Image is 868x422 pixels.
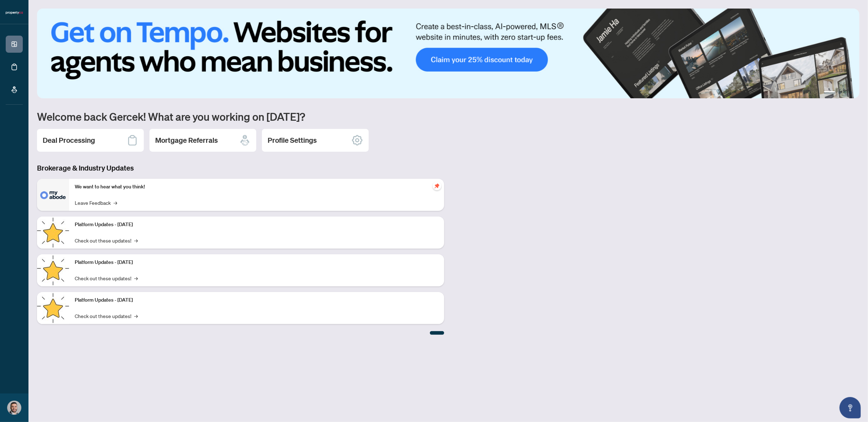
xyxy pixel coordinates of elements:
[75,199,117,207] a: Leave Feedback→
[844,91,847,94] button: 3
[37,110,859,123] h1: Welcome back Gercek! What are you working on [DATE]?
[37,9,859,98] img: Slide 0
[838,91,841,94] button: 2
[7,401,21,415] img: Profile Icon
[134,312,138,320] span: →
[134,274,138,282] span: →
[824,91,835,94] button: 1
[268,135,317,145] h2: Profile Settings
[75,274,138,282] a: Check out these updates!→
[75,236,138,244] a: Check out these updates!→
[37,179,69,211] img: We want to hear what you think!
[75,183,438,191] p: We want to hear what you think!
[37,292,69,324] img: Platform Updates - June 23, 2025
[849,91,852,94] button: 4
[75,221,438,229] p: Platform Updates - [DATE]
[6,11,23,15] img: logo
[134,236,138,244] span: →
[75,296,438,304] p: Platform Updates - [DATE]
[37,163,444,173] h3: Brokerage & Industry Updates
[114,199,117,207] span: →
[433,182,441,190] span: pushpin
[75,312,138,320] a: Check out these updates!→
[37,254,69,286] img: Platform Updates - July 8, 2025
[37,217,69,249] img: Platform Updates - July 21, 2025
[840,397,861,418] button: Open asap
[155,135,218,145] h2: Mortgage Referrals
[43,135,95,145] h2: Deal Processing
[75,259,438,266] p: Platform Updates - [DATE]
